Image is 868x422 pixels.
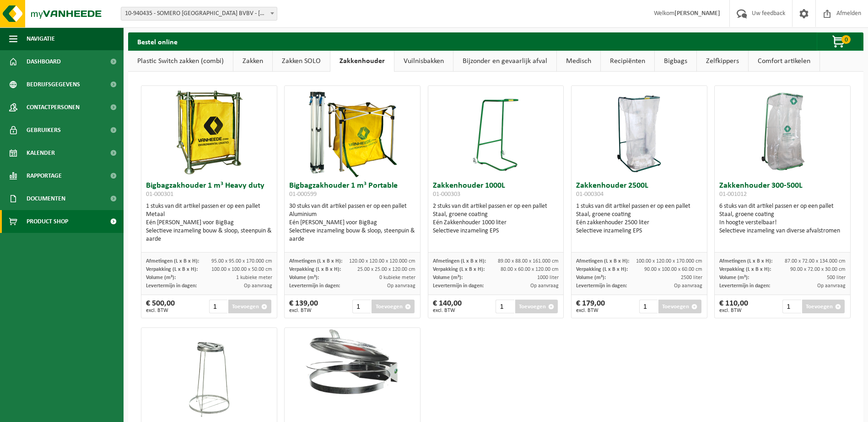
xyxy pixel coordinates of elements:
span: 120.00 x 120.00 x 120.000 cm [349,258,415,264]
div: 1 stuks van dit artikel passen er op een pallet [146,202,272,243]
span: Verpakking (L x B x H): [146,267,198,272]
span: 100.00 x 100.00 x 50.00 cm [211,267,272,272]
span: 1000 liter [537,275,559,280]
div: Selectieve inzameling van diverse afvalstromen [719,227,846,235]
a: Medisch [557,51,600,72]
a: Bigbags [655,51,696,72]
div: 1 stuks van dit artikel passen er op een pallet [576,202,702,235]
img: 01-001012 [737,86,828,177]
span: Contactpersonen [27,96,80,119]
span: 500 liter [827,275,846,280]
div: Aluminium [289,211,415,219]
span: 90.00 x 72.00 x 30.00 cm [790,267,846,272]
span: 10-940435 - SOMERO BELGIUM BVBV - KAMPENHOUT [121,7,277,20]
span: 01-000303 [433,191,460,198]
span: 87.00 x 72.00 x 134.000 cm [785,258,846,264]
div: Staal, groene coating [433,211,559,219]
a: Zakkenhouder [330,51,394,72]
h3: Bigbagzakhouder 1 m³ Heavy duty [146,182,272,200]
img: 01-000301 [163,86,255,177]
div: Eén [PERSON_NAME] voor BigBag [289,219,415,227]
div: Staal, groene coating [576,211,702,219]
div: € 139,00 [289,300,318,313]
span: Verpakking (L x B x H): [576,267,628,272]
span: Op aanvraag [530,283,559,289]
span: Kalender [27,142,55,164]
span: Afmetingen (L x B x H): [433,258,486,264]
span: excl. BTW [433,308,462,313]
div: Selectieve inzameling EPS [576,227,702,235]
span: Levertermijn in dagen: [719,283,770,289]
span: 01-000304 [576,191,604,198]
span: Documenten [27,187,65,210]
span: Rapportage [27,164,62,187]
span: 01-000301 [146,191,173,198]
a: Zakken [233,51,272,72]
span: Volume (m³): [289,275,319,280]
span: 25.00 x 25.00 x 120.00 cm [357,267,415,272]
div: € 140,00 [433,300,462,313]
span: excl. BTW [146,308,175,313]
button: Toevoegen [658,300,701,313]
a: Vuilnisbakken [394,51,453,72]
strong: [PERSON_NAME] [674,10,720,17]
a: Bijzonder en gevaarlijk afval [453,51,556,72]
span: 89.00 x 88.00 x 161.000 cm [498,258,559,264]
span: 10-940435 - SOMERO BELGIUM BVBV - KAMPENHOUT [121,7,277,21]
h2: Bestel online [128,32,187,50]
input: 1 [639,300,658,313]
a: Plastic Switch zakken (combi) [128,51,233,72]
span: Levertermijn in dagen: [576,283,627,289]
a: Zelfkippers [697,51,748,72]
img: 01-000306 [186,328,232,419]
a: Comfort artikelen [749,51,819,72]
span: Volume (m³): [433,275,463,280]
span: Afmetingen (L x B x H): [576,258,629,264]
span: Afmetingen (L x B x H): [719,258,772,264]
div: € 500,00 [146,300,175,313]
button: Toevoegen [372,300,414,313]
div: 2 stuks van dit artikel passen er op een pallet [433,202,559,235]
div: Eén zakkenhouder 2500 liter [576,219,702,227]
span: Levertermijn in dagen: [289,283,340,289]
span: Levertermijn in dagen: [433,283,484,289]
span: 01-001012 [719,191,747,198]
span: Verpakking (L x B x H): [433,267,485,272]
img: 01-000307 [285,328,420,396]
div: In hoogte verstelbaar! [719,219,846,227]
a: Recipiënten [601,51,654,72]
img: 01-000304 [616,86,662,177]
h3: Zakkenhouder 2500L [576,182,702,200]
span: 90.00 x 100.00 x 60.00 cm [644,267,702,272]
span: 80.00 x 60.00 x 120.00 cm [501,267,559,272]
div: Metaal [146,211,272,219]
span: 1 kubieke meter [236,275,272,280]
div: Eén [PERSON_NAME] voor BigBag [146,219,272,227]
span: Product Shop [27,210,68,233]
span: Volume (m³): [576,275,606,280]
div: 30 stuks van dit artikel passen er op een pallet [289,202,415,243]
button: Toevoegen [515,300,558,313]
span: Afmetingen (L x B x H): [146,258,199,264]
div: Staal, groene coating [719,211,846,219]
span: Dashboard [27,50,61,73]
img: 01-000303 [473,86,518,177]
input: 1 [352,300,371,313]
h3: Bigbagzakhouder 1 m³ Portable [289,182,415,200]
span: Verpakking (L x B x H): [289,267,341,272]
span: excl. BTW [576,308,605,313]
h3: Zakkenhouder 1000L [433,182,559,200]
span: 0 kubieke meter [379,275,415,280]
div: € 179,00 [576,300,605,313]
input: 1 [209,300,227,313]
span: Op aanvraag [244,283,272,289]
button: 0 [817,32,863,51]
div: Selectieve inzameling EPS [433,227,559,235]
span: Op aanvraag [674,283,702,289]
span: Volume (m³): [146,275,176,280]
div: € 110,00 [719,300,748,313]
div: 6 stuks van dit artikel passen er op een pallet [719,202,846,235]
span: 2500 liter [681,275,702,280]
span: Volume (m³): [719,275,749,280]
span: 95.00 x 95.00 x 170.000 cm [211,258,272,264]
